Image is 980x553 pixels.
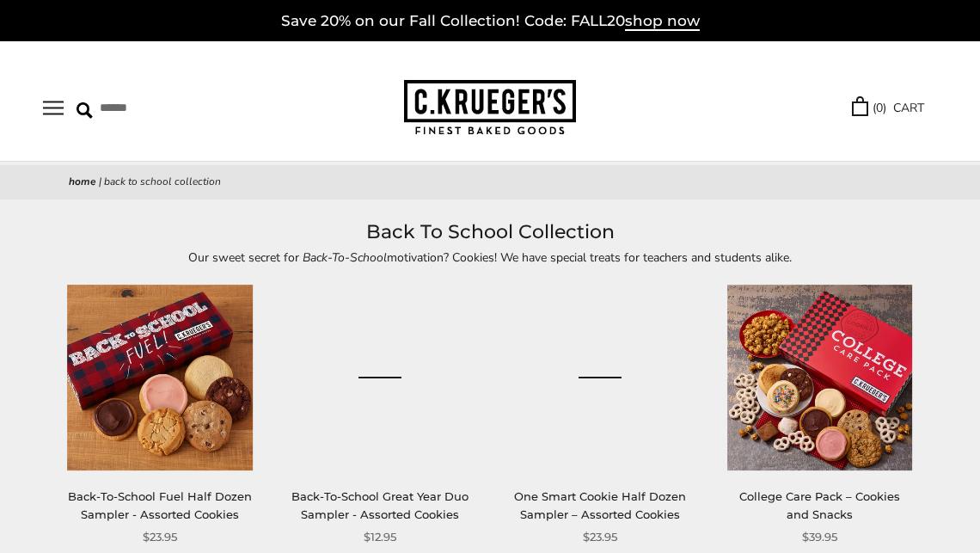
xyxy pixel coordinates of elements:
[281,12,700,31] a: Save 20% on our Fall Collection! Code: FALL20shop now
[727,285,913,470] img: College Care Pack – Cookies and Snacks
[287,285,473,470] a: Back-To-School Great Year Duo Sampler - Assorted Cookies
[143,528,177,546] span: $23.95
[77,95,257,121] input: Search
[514,489,686,521] a: One Smart Cookie Half Dozen Sampler – Assorted Cookies
[387,249,792,266] span: motivation? Cookies! We have special treats for teachers and students alike.
[852,98,924,118] a: (0) CART
[99,175,101,188] span: |
[68,285,254,470] img: Back-To-School Fuel Half Dozen Sampler - Assorted Cookies
[291,489,469,521] a: Back-To-School Great Year Duo Sampler - Assorted Cookies
[404,80,576,136] img: C.KRUEGER'S
[69,217,911,248] h1: Back To School Collection
[104,175,221,188] span: Back To School Collection
[188,249,303,266] span: Our sweet secret for
[68,489,252,521] a: Back-To-School Fuel Half Dozen Sampler - Assorted Cookies
[583,528,617,546] span: $23.95
[364,528,396,546] span: $12.95
[625,12,700,31] span: shop now
[303,249,387,266] em: Back-To-School
[507,285,693,470] a: One Smart Cookie Half Dozen Sampler – Assorted Cookies
[43,101,64,115] button: Open navigation
[69,174,911,191] nav: breadcrumbs
[802,528,837,546] span: $39.95
[739,489,900,521] a: College Care Pack – Cookies and Snacks
[69,175,96,188] a: Home
[77,102,93,119] img: Search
